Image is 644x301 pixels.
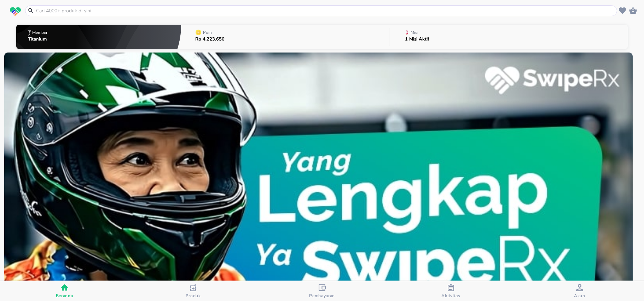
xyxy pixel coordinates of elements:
span: Pembayaran [309,293,335,299]
p: Rp 4.223.650 [195,37,225,42]
button: Produk [129,281,257,301]
button: Aktivitas [387,281,515,301]
span: Akun [574,293,585,299]
button: Misi1 Misi Aktif [389,23,628,51]
p: Poin [203,30,212,35]
input: Cari 4000+ produk di sini [35,7,615,14]
span: Aktivitas [441,293,460,299]
button: MemberTitanium [16,23,181,51]
p: Member [32,30,47,35]
button: Akun [515,281,644,301]
span: Produk [186,293,201,299]
img: logo_swiperx_s.bd005f3b.svg [10,7,21,16]
span: Beranda [56,293,73,299]
p: Misi [411,30,418,35]
button: PoinRp 4.223.650 [181,23,389,51]
button: Pembayaran [257,281,386,301]
p: 1 Misi Aktif [405,37,429,42]
p: Titanium [28,37,49,42]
